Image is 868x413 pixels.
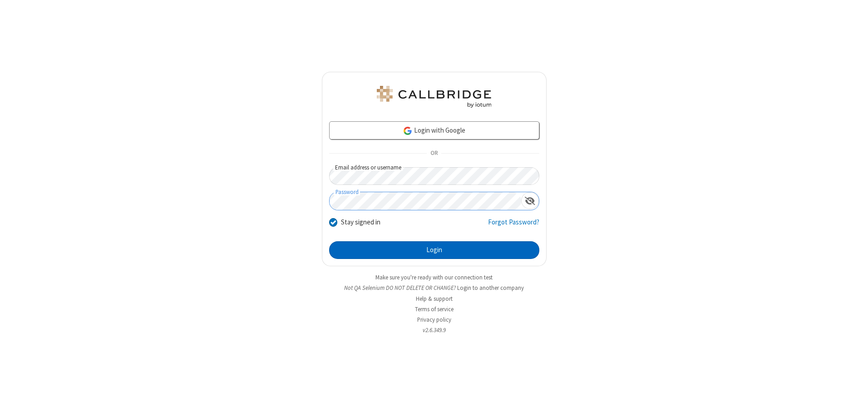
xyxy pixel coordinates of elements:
a: Privacy policy [417,316,451,323]
a: Forgot Password? [488,217,539,234]
a: Help & support [416,295,453,303]
label: Stay signed in [341,217,380,228]
a: Make sure you're ready with our connection test [375,274,493,281]
input: Password [330,192,521,210]
span: OR [427,147,441,160]
a: Login with Google [329,121,539,139]
li: v2.6.349.9 [322,326,547,334]
li: Not QA Selenium DO NOT DELETE OR CHANGE? [322,284,547,292]
button: Login to another company [457,284,524,292]
button: Login [329,241,539,259]
img: QA Selenium DO NOT DELETE OR CHANGE [375,86,493,108]
div: Show password [521,192,539,209]
a: Terms of service [415,305,454,313]
input: Email address or username [329,167,539,185]
img: google-icon.png [403,126,413,136]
